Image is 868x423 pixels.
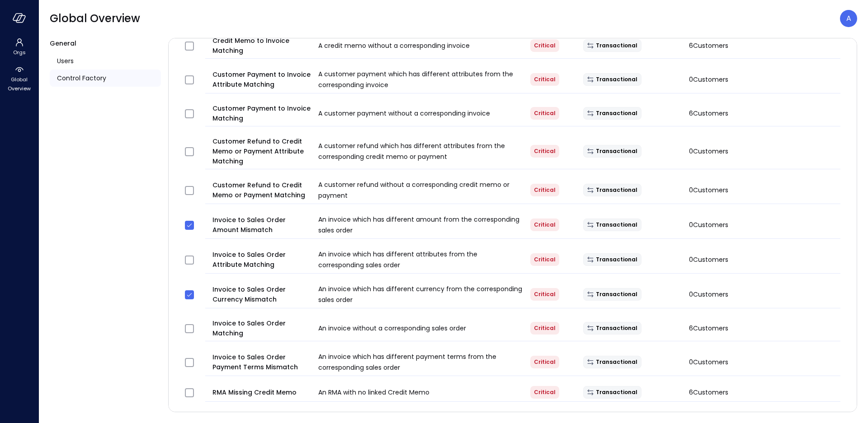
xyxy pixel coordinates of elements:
span: 0 Customers [689,75,728,84]
span: An invoice which has different amount from the corresponding sales order [318,215,519,235]
a: Users [50,52,161,70]
span: Control Factory [57,73,106,83]
span: 0 Customers [689,220,728,229]
span: 0 Customers [689,186,728,195]
span: 0 Customers [689,358,728,367]
span: Global Overview [5,75,33,93]
span: Invoice to Sales Order Currency Mismatch [212,284,311,304]
span: 0 Customers [689,147,728,156]
span: Orgs [13,48,26,57]
span: Global Overview [50,11,140,26]
span: Users [57,56,74,66]
span: RMA Missing Credit Memo [212,387,311,397]
span: Invoice to Sales Order Amount Mismatch [212,215,311,235]
span: Customer Refund to Credit Memo or Payment Matching [212,180,311,200]
span: 6 Customers [689,41,728,50]
span: An invoice which has different payment terms from the corresponding sales order [318,352,496,372]
span: 0 Customers [689,255,728,264]
span: Credit Memo to Invoice Matching [212,36,311,56]
div: Avi Brandwain [840,10,857,27]
span: A customer payment which has different attributes from the corresponding invoice [318,70,513,89]
span: 0 Customers [689,290,728,299]
span: Invoice to Sales Order Matching [212,318,311,338]
span: Customer Payment to Invoice Matching [212,103,311,123]
span: An invoice without a corresponding sales order [318,324,466,333]
p: A [846,13,851,24]
span: An invoice which has different currency from the corresponding sales order [318,284,522,304]
span: A customer refund which has different attributes from the corresponding credit memo or payment [318,141,505,161]
span: An invoice which has different attributes from the corresponding sales order [318,250,477,270]
span: A customer refund without a corresponding credit memo or payment [318,180,509,200]
span: Invoice to Sales Order Payment Terms Mismatch [212,352,311,372]
span: 6 Customers [689,109,728,118]
span: Customer Payment to Invoice Attribute Matching [212,70,311,89]
a: Control Factory [50,70,161,87]
span: General [50,39,76,48]
span: Invoice to Sales Order Attribute Matching [212,250,311,270]
span: 6 Customers [689,388,728,397]
span: A customer payment without a corresponding invoice [318,109,490,118]
span: 6 Customers [689,324,728,333]
span: An RMA with no linked Credit Memo [318,388,429,397]
div: Global Overview [2,63,37,94]
span: A credit memo without a corresponding invoice [318,41,470,50]
span: Customer Refund to Credit Memo or Payment Attribute Matching [212,136,311,166]
div: Orgs [2,36,37,58]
